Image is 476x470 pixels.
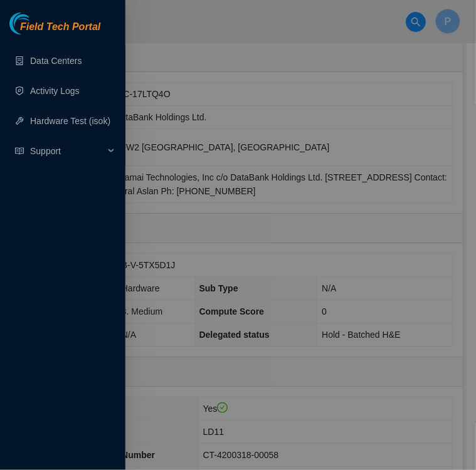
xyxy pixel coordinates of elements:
a: Akamai TechnologiesField Tech Portal [9,23,100,39]
a: Activity Logs [30,86,80,96]
span: Support [30,138,104,164]
img: Akamai Technologies [9,13,63,34]
a: Hardware Test (isok) [30,116,110,126]
a: Data Centers [30,56,82,66]
span: Field Tech Portal [20,21,100,33]
span: read [15,147,24,155]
